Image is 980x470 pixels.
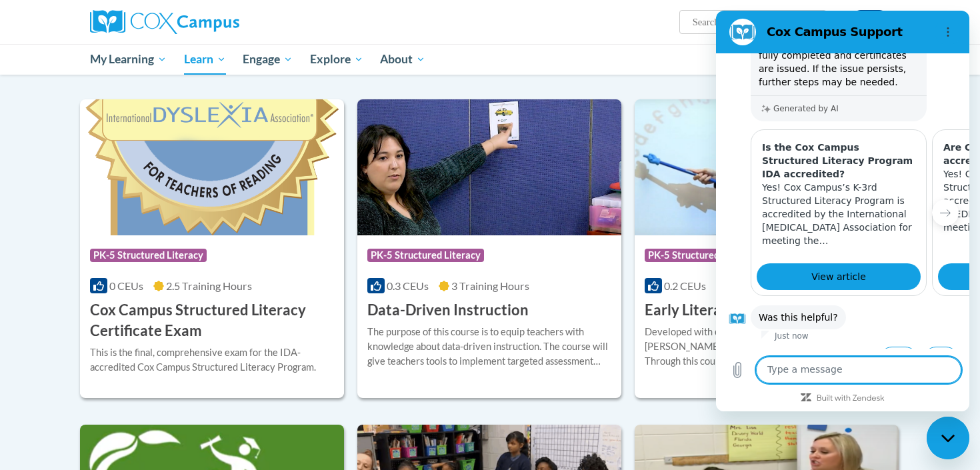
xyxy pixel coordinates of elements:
[90,51,167,67] span: My Learning
[635,99,899,235] img: Course Logo
[716,11,969,411] iframe: Messaging window
[90,300,334,341] h3: Cox Campus Structured Literacy Certificate Exam
[166,279,252,292] span: 2.5 Training Hours
[101,384,169,393] a: Built with Zendesk: Visit the Zendesk website in a new tab
[227,157,381,223] p: Yes! Cox Campus’s K-3rd Structured Literacy Program is accredited by the International [MEDICAL_D...
[372,44,435,75] a: About
[70,44,910,75] div: Main menu
[367,300,529,321] h3: Data-Driven Instruction
[90,249,207,262] span: PK-5 Structured Literacy
[90,345,334,375] div: This is the final, comprehensive exam for the IDA-accredited Cox Campus Structured Literacy Program.
[367,325,611,369] div: The purpose of this course is to equip teachers with knowledge about data-driven instruction. The...
[90,10,239,34] img: Cox Campus
[691,14,798,30] input: Search Courses
[664,279,706,292] span: 0.2 CEUs
[310,51,363,67] span: Explore
[451,279,529,292] span: 3 Training Hours
[927,417,969,459] iframe: Button to launch messaging window, conversation in progress
[380,51,425,67] span: About
[90,10,343,34] a: Cox Campus
[301,44,372,75] a: Explore
[222,253,386,279] a: View article: 'Are Cox Campus courses IDA accredited?'
[387,279,429,292] span: 0.3 CEUs
[635,99,899,398] a: Course LogoPK-5 Structured Literacy0.2 CEUs2 Training Hours Early LiteracyDeveloped with expert c...
[357,99,621,235] img: Course Logo
[243,51,293,67] span: Engage
[207,336,243,361] button: No
[367,249,484,262] span: PK-5 Structured Literacy
[163,336,202,361] button: Yes
[645,300,737,321] h3: Early Literacy
[8,346,35,373] button: Upload file
[80,99,344,398] a: Course LogoPK-5 Structured Literacy0 CEUs2.5 Training Hours Cox Campus Structured Literacy Certif...
[81,44,175,75] a: My Learning
[645,325,889,369] div: Developed with expert contributor, Dr. [PERSON_NAME], Reading Teacherʹs Top Ten Tools. Through th...
[227,130,381,157] h3: Are Cox Campus courses IDA accredited?
[59,320,93,331] p: Just now
[357,99,621,398] a: Course LogoPK-5 Structured Literacy0.3 CEUs3 Training Hours Data-Driven InstructionThe purpose of...
[850,10,890,31] button: Account Settings
[645,249,761,262] span: PK-5 Structured Literacy
[234,44,301,75] a: Engage
[175,44,235,75] a: Learn
[43,300,122,313] span: Was this helpful?
[184,51,226,67] span: Learn
[80,99,344,235] img: Course Logo
[109,279,143,292] span: 0 CEUs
